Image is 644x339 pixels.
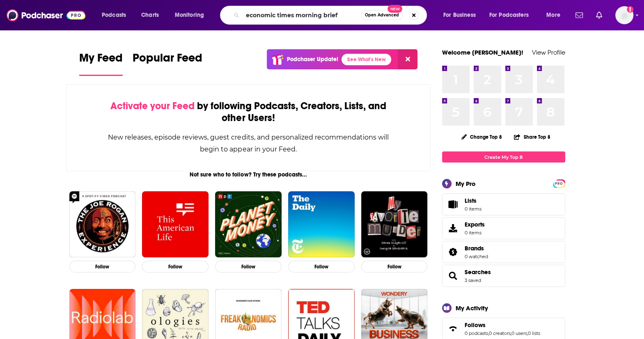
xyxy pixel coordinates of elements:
span: Podcasts [102,9,126,21]
div: My Activity [456,304,488,312]
span: Lists [465,197,477,204]
span: Logged in as mdaniels [615,6,633,24]
div: Not sure who to follow? Try these podcasts... [66,171,431,178]
span: Brands [465,245,484,252]
span: Searches [442,265,565,287]
img: Planet Money [215,191,282,258]
a: Brands [445,246,461,258]
span: Follows [465,321,486,329]
span: New [387,5,402,13]
span: , [511,330,511,336]
a: Show notifications dropdown [593,8,605,22]
div: My Pro [456,180,476,188]
button: open menu [484,9,541,22]
button: Follow [288,261,355,273]
span: Exports [465,221,485,228]
img: The Joe Rogan Experience [69,191,136,258]
span: 0 items [465,206,481,212]
span: Lists [445,199,461,210]
div: Search podcasts, credits, & more... [228,6,435,25]
a: PRO [554,180,564,186]
span: Charts [141,9,159,21]
span: Activate your Feed [110,100,195,112]
a: 0 lists [528,330,540,336]
button: Show profile menu [615,6,633,24]
span: More [546,9,560,21]
a: Popular Feed [133,51,202,76]
a: Welcome [PERSON_NAME]! [442,48,523,56]
span: , [527,330,528,336]
button: open menu [541,9,571,22]
input: Search podcasts, credits, & more... [243,9,361,22]
button: Change Top 8 [456,132,507,142]
a: 0 creators [489,330,511,336]
a: Brands [465,245,488,252]
a: Create My Top 8 [442,151,565,163]
a: See What's New [341,54,391,65]
a: 0 users [511,330,527,336]
button: open menu [96,9,137,22]
span: 0 items [465,230,485,236]
span: Open Advanced [365,13,399,17]
a: Follows [465,321,540,329]
a: 3 saved [465,277,481,283]
a: Searches [465,268,491,276]
a: 0 watched [465,254,488,259]
span: PRO [554,181,564,187]
span: Popular Feed [133,51,202,70]
img: The Daily [288,191,355,258]
span: Brands [442,241,565,263]
button: Follow [361,261,428,273]
a: My Feed [79,51,123,76]
button: Follow [215,261,282,273]
span: My Feed [79,51,123,70]
span: , [488,330,489,336]
a: Searches [445,270,461,282]
button: Follow [142,261,209,273]
a: Show notifications dropdown [572,8,586,22]
div: New releases, episode reviews, guest credits, and personalized recommendations will begin to appe... [108,131,390,155]
span: For Business [443,9,476,21]
span: Lists [465,197,481,204]
button: Share Top 8 [513,129,550,145]
span: Monitoring [175,9,204,21]
span: For Podcasters [489,9,529,21]
a: View Profile [532,48,565,56]
img: This American Life [142,191,209,258]
button: Open AdvancedNew [361,10,403,20]
span: Exports [445,222,461,234]
button: Follow [69,261,136,273]
a: Lists [442,193,565,215]
button: open menu [438,9,486,22]
img: User Profile [615,6,633,24]
img: Podchaser - Follow, Share and Rate Podcasts [7,7,85,23]
img: My Favorite Murder with Karen Kilgariff and Georgia Hardstark [361,191,428,258]
a: Charts [136,9,164,22]
svg: Add a profile image [627,6,633,13]
p: Podchaser Update! [287,56,338,63]
a: Exports [442,217,565,239]
button: open menu [169,9,215,22]
a: 0 podcasts [465,330,488,336]
div: by following Podcasts, Creators, Lists, and other Users! [108,100,390,124]
a: Follows [445,323,461,334]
